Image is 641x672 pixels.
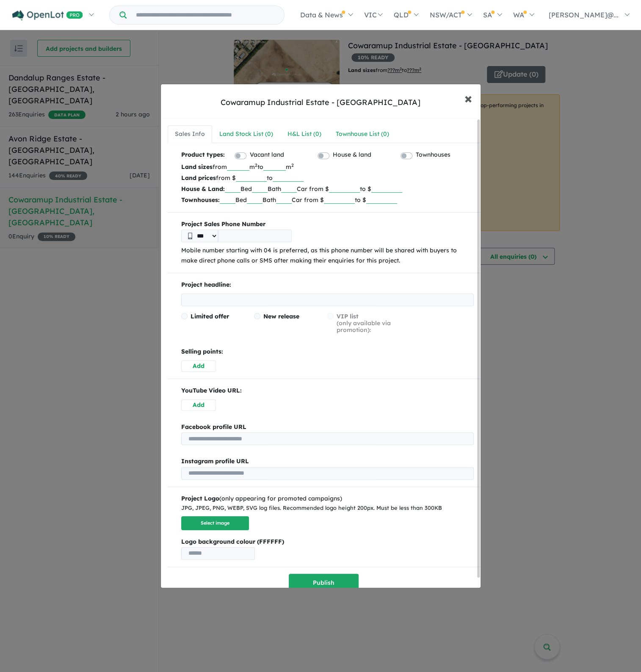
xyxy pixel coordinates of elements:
button: Add [181,360,216,372]
button: Select image [181,516,249,530]
b: House & Land: [181,185,225,193]
b: Project Logo [181,495,219,502]
div: H&L List ( 0 ) [287,129,321,139]
div: JPG, JPEG, PNG, WEBP, SVG log files. Recommended logo height 200px. Must be less than 300KB [181,503,474,513]
b: Instagram profile URL [181,457,249,465]
div: Cowaramup Industrial Estate - [GEOGRAPHIC_DATA] [221,97,420,108]
sup: 2 [291,162,294,168]
div: (only appearing for promoted campaigns) [181,494,474,504]
img: Openlot PRO Logo White [12,10,83,21]
span: [PERSON_NAME]@... [549,11,619,19]
label: Townhouses [416,150,450,160]
button: Add [181,399,216,411]
p: Project headline: [181,280,474,290]
div: Townhouse List ( 0 ) [336,129,389,139]
p: Bed Bath Car from $ to $ [181,194,474,205]
b: Project Sales Phone Number [181,219,474,230]
p: Mobile number starting with 04 is preferred, as this phone number will be shared with buyers to m... [181,246,474,266]
b: Product types: [181,150,225,161]
label: House & land [333,150,371,160]
p: Selling points: [181,347,474,357]
span: × [464,89,472,107]
img: Phone icon [188,232,192,239]
b: Land prices [181,174,216,182]
p: from $ to [181,172,474,183]
p: from m to m [181,161,474,172]
b: Logo background colour (FFFFFF) [181,537,474,547]
button: Publish [289,574,359,592]
b: Land sizes [181,163,213,171]
span: New release [263,312,299,320]
b: Townhouses: [181,196,220,204]
p: Bed Bath Car from $ to $ [181,183,474,194]
span: Limited offer [191,312,229,320]
div: Sales Info [175,129,205,139]
input: Try estate name, suburb, builder or developer [128,6,282,24]
p: YouTube Video URL: [181,386,474,396]
sup: 2 [255,162,257,168]
div: Land Stock List ( 0 ) [219,129,273,139]
b: Facebook profile URL [181,423,246,431]
label: Vacant land [250,150,284,160]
